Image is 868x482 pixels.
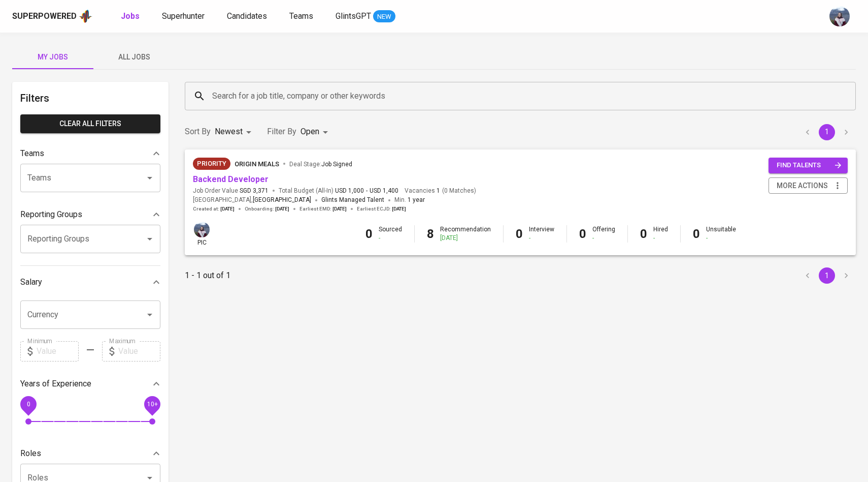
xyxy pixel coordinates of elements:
[99,51,169,64] span: All Jobs
[121,10,142,23] a: Jobs
[20,378,91,390] p: Years of Experience
[335,187,364,195] span: USD 1,000
[20,90,160,106] h6: Filters
[408,196,425,203] span: 1 year
[215,123,255,141] div: Newest
[12,11,77,22] div: Superpowered
[220,205,235,213] span: [DATE]
[769,177,848,194] button: more actions
[20,447,41,460] p: Roles
[379,234,402,243] div: -
[332,205,347,213] span: [DATE]
[365,227,373,241] b: 0
[143,232,157,246] button: Open
[20,204,160,225] div: Reporting Groups
[185,269,230,282] p: 1 - 1 out of 1
[435,187,440,195] span: 1
[253,195,311,205] span: [GEOGRAPHIC_DATA]
[336,10,395,23] a: GlintsGPT NEW
[193,195,311,205] span: [GEOGRAPHIC_DATA] ,
[289,10,315,23] a: Teams
[147,400,157,407] span: 10+
[640,227,647,241] b: 0
[193,174,269,184] a: Backend Developer
[427,227,434,241] b: 8
[193,158,230,170] div: New Job received from Demand Team
[516,227,523,241] b: 0
[706,234,736,243] div: -
[267,126,296,138] p: Filter By
[20,374,160,394] div: Years of Experience
[20,276,42,288] p: Salary
[235,160,279,168] span: Origin Meals
[193,221,211,247] div: pic
[440,234,491,243] div: [DATE]
[162,10,207,23] a: Superhunter
[185,126,211,138] p: Sort By
[777,179,828,192] span: more actions
[366,187,368,195] span: -
[321,196,384,203] span: Glints Managed Talent
[592,225,615,243] div: Offering
[301,127,319,136] span: Open
[289,161,352,168] span: Deal Stage :
[37,341,79,361] input: Value
[321,161,352,168] span: Job Signed
[592,234,615,243] div: -
[20,114,160,133] button: Clear All filters
[529,234,554,243] div: -
[12,9,92,24] a: Superpoweredapp logo
[26,400,30,407] span: 0
[798,124,856,140] nav: pagination navigation
[405,187,476,195] span: Vacancies ( 0 Matches )
[440,225,491,243] div: Recommendation
[193,205,235,213] span: Created at :
[193,187,269,195] span: Job Order Value
[769,158,848,173] button: find talents
[194,222,210,237] img: christine.raharja@glints.com
[653,234,668,243] div: -
[121,11,140,21] b: Jobs
[240,187,269,195] span: SGD 3,371
[798,267,856,284] nav: pagination navigation
[829,6,850,26] img: christine.raharja@glints.com
[653,225,668,243] div: Hired
[529,225,554,243] div: Interview
[370,187,398,195] span: USD 1,400
[215,126,243,138] p: Newest
[143,171,157,185] button: Open
[289,11,313,21] span: Teams
[693,227,700,241] b: 0
[392,205,406,213] span: [DATE]
[193,159,230,169] span: Priority
[227,11,267,21] span: Candidates
[18,51,87,64] span: My Jobs
[819,124,835,140] button: page 1
[20,143,160,164] div: Teams
[20,443,160,464] div: Roles
[706,225,736,243] div: Unsuitable
[118,341,160,361] input: Value
[245,205,289,213] span: Onboarding :
[299,205,347,213] span: Earliest EMD :
[20,272,160,292] div: Salary
[336,11,371,21] span: GlintsGPT
[379,225,402,243] div: Sourced
[79,9,92,24] img: app logo
[357,205,406,213] span: Earliest ECJD :
[20,208,82,221] p: Reporting Groups
[819,267,835,284] button: page 1
[162,11,205,21] span: Superhunter
[777,160,842,171] span: find talents
[373,12,395,22] span: NEW
[28,117,152,130] span: Clear All filters
[301,123,331,141] div: Open
[143,308,157,322] button: Open
[227,10,269,23] a: Candidates
[20,147,44,160] p: Teams
[279,187,398,195] span: Total Budget (All-In)
[394,196,425,203] span: Min.
[275,205,289,213] span: [DATE]
[579,227,586,241] b: 0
